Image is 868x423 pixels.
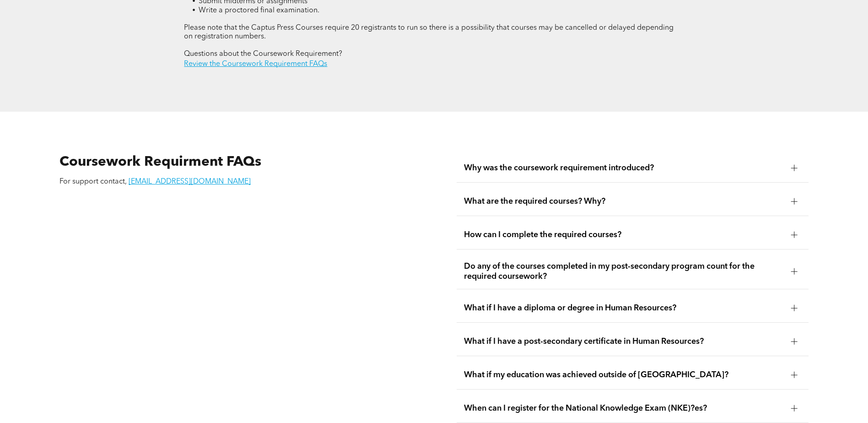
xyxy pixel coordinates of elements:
span: When can I register for the National Knowledge Exam (NKE)?es? [464,403,784,413]
span: How can I complete the required courses? [464,230,784,240]
span: Write a proctored final examination. [199,7,319,14]
span: What if my education was achieved outside of [GEOGRAPHIC_DATA]? [464,370,784,380]
span: What if I have a post-secondary certificate in Human Resources? [464,336,784,347]
span: Please note that the Captus Press Courses require 20 registrants to run so there is a possibility... [184,24,674,40]
span: Coursework Requirment FAQs [59,155,261,169]
span: For support contact, [59,178,127,185]
span: What are the required courses? Why? [464,196,784,206]
span: What if I have a diploma or degree in Human Resources? [464,303,784,313]
span: Questions about the Coursework Requirement? [184,50,342,58]
a: Review the Coursework Requirement FAQs [184,60,327,68]
span: Do any of the courses completed in my post-secondary program count for the required coursework? [464,261,784,282]
a: [EMAIL_ADDRESS][DOMAIN_NAME] [129,178,251,185]
span: Why was the coursework requirement introduced? [464,163,784,173]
